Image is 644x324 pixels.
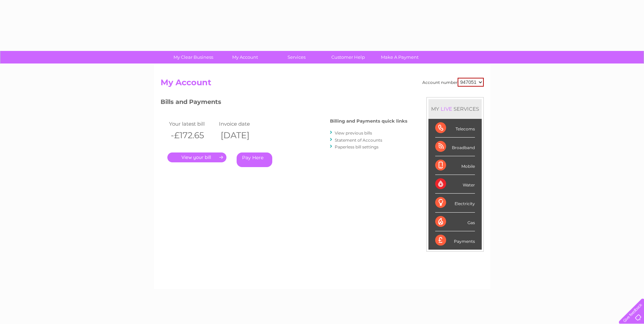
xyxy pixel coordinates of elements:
a: Pay Here [237,152,272,167]
th: [DATE] [217,128,268,142]
div: Account number [422,78,484,87]
h2: My Account [161,78,484,91]
div: Telecoms [435,119,475,138]
a: View previous bills [335,130,372,136]
h4: Billing and Payments quick links [330,119,407,124]
a: Statement of Accounts [335,138,382,143]
td: Invoice date [217,119,268,128]
td: Your latest bill [167,119,218,128]
a: Paperless bill settings [335,144,379,149]
th: -£172.65 [167,128,218,142]
div: Broadband [435,138,475,156]
div: Electricity [435,194,475,212]
div: LIVE [439,106,454,112]
a: My Account [217,51,273,64]
div: Mobile [435,156,475,175]
a: My Clear Business [165,51,221,64]
a: Services [269,51,325,64]
div: MY SERVICES [428,99,482,119]
h3: Bills and Payments [161,97,407,109]
a: . [167,152,226,162]
a: Customer Help [320,51,376,64]
div: Gas [435,213,475,231]
div: Payments [435,231,475,250]
div: Water [435,175,475,194]
a: Make A Payment [372,51,428,64]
